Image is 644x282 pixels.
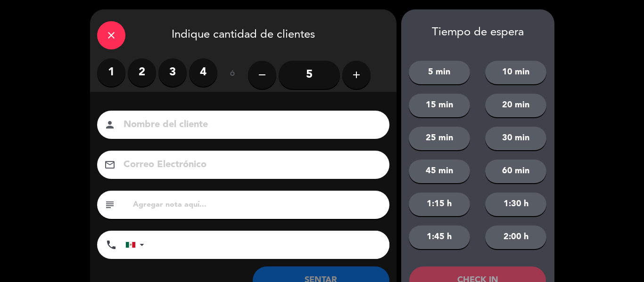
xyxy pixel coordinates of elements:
label: 1 [97,58,125,87]
label: 3 [158,58,187,87]
input: Nombre del cliente [123,117,377,133]
i: email [104,159,116,170]
i: phone [106,239,117,250]
button: 1:15 h [409,193,470,216]
button: add [342,61,371,89]
label: 4 [189,58,217,87]
button: 30 min [485,127,546,150]
button: 10 min [485,61,546,84]
button: 1:30 h [485,193,546,216]
button: 60 min [485,160,546,183]
div: Tiempo de espera [401,26,554,40]
button: 5 min [409,61,470,84]
i: remove [256,69,268,81]
i: person [104,119,116,130]
input: Correo Electrónico [123,157,377,173]
button: 15 min [409,94,470,117]
button: remove [248,61,276,89]
input: Agregar nota aquí... [132,198,382,211]
i: close [106,30,117,41]
button: 25 min [409,127,470,150]
button: 2:00 h [485,226,546,249]
div: Mexico (México): +52 [126,231,148,258]
div: ó [217,58,248,91]
div: Indique cantidad de clientes [90,9,396,58]
i: subject [104,199,116,210]
i: add [351,69,362,81]
button: 1:45 h [409,226,470,249]
button: 45 min [409,160,470,183]
button: 20 min [485,94,546,117]
label: 2 [128,58,156,87]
